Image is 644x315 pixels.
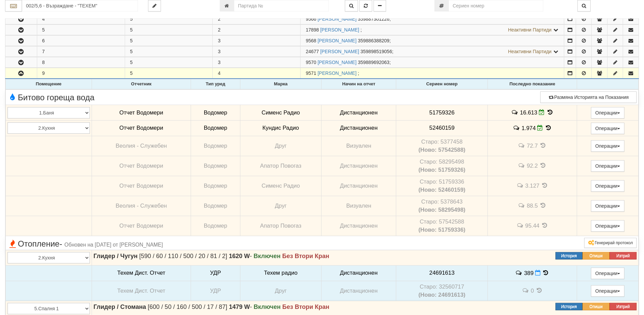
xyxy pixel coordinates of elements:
[218,27,220,33] span: 2
[541,182,548,189] span: История на показанията
[358,16,389,22] span: 359887301226
[116,203,167,209] span: Веолия - Служебен
[240,105,321,121] td: Сименс Радио
[360,49,392,54] span: 359898519056
[240,216,321,236] td: Апатор Повогаз
[321,281,396,301] td: Дистанционен
[419,147,466,153] b: (Ново: 57542588)
[240,265,321,281] td: Техем радио
[516,222,525,229] span: История на забележките
[119,163,163,169] span: Отчет Водомери
[419,207,466,213] b: (Ново: 58295498)
[321,120,396,136] td: Дистанционен
[119,183,163,189] span: Отчет Водомери
[119,125,163,131] span: Отчет Водомери
[254,303,281,310] strong: Включен
[541,222,548,229] span: История на показанията
[306,60,316,65] span: Партида №
[591,220,625,232] button: Операции
[520,109,537,116] span: 16.613
[396,281,488,301] td: Устройство със сериен номер 32560717 беше подменено от устройство със сериен номер 24691613
[317,70,356,76] a: [PERSON_NAME]
[396,156,488,176] td: Устройство със сериен номер 58295498 беше подменено от устройство със сериен номер 51759326
[591,123,625,134] button: Операции
[317,60,356,65] a: [PERSON_NAME]
[191,176,240,196] td: Водомер
[301,25,564,35] td: ;
[301,46,564,57] td: ;
[191,265,240,281] td: УДР
[516,182,525,189] span: История на забележките
[306,38,316,43] span: Партида №
[317,16,356,22] a: [PERSON_NAME]
[119,109,163,116] span: Отчет Водомери
[419,167,466,173] b: (Ново: 51759326)
[218,70,220,76] span: 4
[591,107,625,119] button: Операции
[139,253,227,259] span: [590 / 60 / 110 / 500 / 20 / 81 / 2]
[229,253,250,259] strong: 1620 W
[92,79,191,89] th: Отчетник
[518,142,527,149] span: История на забележките
[148,303,227,310] span: [600 / 50 / 160 / 500 / 17 / 87]
[591,285,625,297] button: Операции
[540,202,547,209] span: История на показанията
[539,109,545,115] i: Редакция Отчет към 29/08/2025
[610,303,637,310] button: Изтрий
[321,196,396,216] td: Визуален
[518,162,527,169] span: История на забележките
[540,162,547,169] span: История на показанията
[321,136,396,156] td: Визуален
[518,202,527,209] span: История на забележките
[555,252,582,259] button: История
[555,303,582,310] button: История
[522,125,536,131] span: 1.974
[321,265,396,281] td: Дистанционен
[191,281,240,301] td: УДР
[229,253,252,259] span: -
[522,287,531,294] span: История на забележките
[191,216,240,236] td: Водомер
[119,223,163,229] span: Отчет Водомери
[546,109,554,115] span: История на показанията
[240,79,321,89] th: Марка
[321,176,396,196] td: Дистанционен
[218,49,220,54] span: 3
[306,70,316,76] span: Партида №
[306,16,316,22] span: Партида №
[191,136,240,156] td: Водомер
[515,270,524,276] span: История на забележките
[125,57,213,68] td: 5
[396,79,488,89] th: Сериен номер
[125,36,213,46] td: 5
[229,303,252,310] span: -
[125,25,213,35] td: 5
[582,303,610,310] button: Опиши
[37,57,125,68] td: 8
[191,156,240,176] td: Водомер
[488,79,577,89] th: Последно показание
[117,270,165,276] span: Техем Дист. Отчет
[282,303,329,310] strong: Без Втори Кран
[542,270,550,276] span: История на показанията
[429,109,455,116] span: 51759326
[254,253,281,259] strong: Включен
[419,187,466,193] b: (Ново: 52460159)
[540,142,547,149] span: История на показанията
[527,163,538,169] span: 92.2
[7,239,163,248] span: Отопление
[525,223,540,229] span: 95.44
[535,270,541,276] i: Нов Отчет към 29/08/2025
[396,136,488,156] td: Устройство със сериен номер 5377458 беше подменено от устройство със сериен номер 57542588
[527,143,538,149] span: 72.7
[117,288,165,294] span: Техем Дист. Отчет
[582,252,610,259] button: Опиши
[508,27,552,33] span: Неактивни Партиди
[537,125,543,131] i: Редакция Отчет към 29/08/2025
[240,281,321,301] td: Друг
[6,79,92,89] th: Помещение
[535,287,543,294] span: История на показанията
[37,46,125,57] td: 7
[218,60,220,65] span: 3
[125,68,213,79] td: 5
